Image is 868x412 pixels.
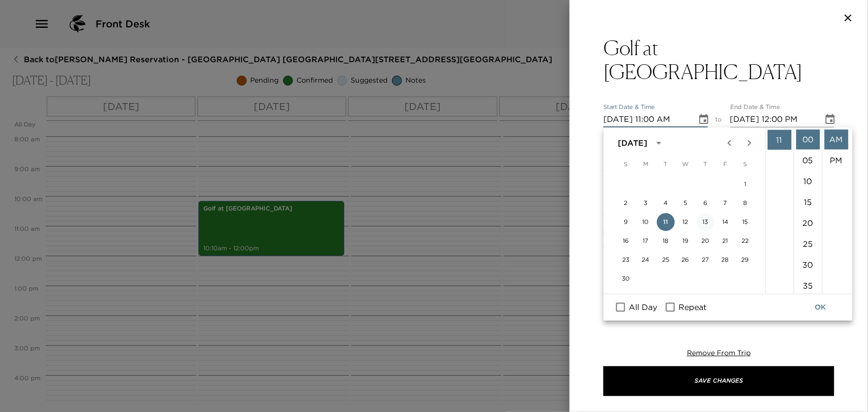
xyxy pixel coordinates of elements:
button: 11 [657,213,675,231]
li: 10 minutes [796,171,820,191]
button: 3 [637,194,655,212]
button: 17 [637,232,655,250]
button: 29 [736,251,754,269]
button: 10 [637,213,655,231]
button: 2 [617,194,635,212]
li: 5 minutes [796,150,820,170]
button: 8 [736,194,754,212]
span: All Day [629,302,658,313]
span: Friday [716,154,734,174]
button: Next month [739,133,759,153]
span: Sunday [617,154,635,174]
li: 20 minutes [796,213,820,233]
button: 4 [657,194,675,212]
li: 15 minutes [796,192,820,212]
span: Tuesday [657,154,675,174]
button: 6 [696,194,714,212]
button: 20 [696,232,714,250]
li: 0 minutes [796,129,820,149]
label: Start Date & Time [603,103,655,111]
button: 9 [617,213,635,231]
div: [DATE] [618,137,647,149]
button: 22 [736,232,754,250]
button: 23 [617,251,635,269]
button: Choose date, selected date is Nov 11, 2025 [694,109,714,129]
button: 21 [716,232,734,250]
ul: Select hours [766,127,793,294]
button: Save Changes [603,366,834,396]
span: to [716,115,722,127]
label: End Date & Time [730,103,780,111]
li: 35 minutes [796,276,820,296]
button: 7 [716,194,734,212]
li: AM [824,129,848,149]
button: 30 [617,270,635,288]
span: Thursday [696,154,714,174]
span: Saturday [736,154,754,174]
button: Choose date, selected date is Nov 11, 2025 [820,109,840,129]
button: Previous month [719,133,739,153]
button: 15 [736,213,754,231]
li: 30 minutes [796,255,820,275]
ul: Select minutes [793,127,822,294]
button: 27 [696,251,714,269]
button: 14 [716,213,734,231]
button: 28 [716,251,734,269]
span: Monday [637,154,655,174]
button: Remove From Trip [687,348,751,358]
ul: Select meridiem [822,127,850,294]
span: Repeat [679,302,707,313]
li: 25 minutes [796,234,820,254]
button: 26 [676,251,694,269]
input: MM/DD/YYYY hh:mm aa [603,111,690,127]
li: 11 hours [768,130,791,150]
button: 12 [676,213,694,231]
button: 13 [696,213,714,231]
button: OK [805,298,837,316]
input: MM/DD/YYYY hh:mm aa [730,111,817,127]
button: 25 [657,251,675,269]
span: Wednesday [676,154,694,174]
button: 19 [676,232,694,250]
button: 5 [676,194,694,212]
li: PM [824,150,848,170]
button: calendar view is open, switch to year view [650,134,667,151]
button: 18 [657,232,675,250]
button: 16 [617,232,635,250]
button: 1 [736,175,754,193]
li: 10 hours [768,109,791,129]
button: Golf at [GEOGRAPHIC_DATA] [603,36,834,84]
span: Remove From Trip [687,348,751,357]
button: 24 [637,251,655,269]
